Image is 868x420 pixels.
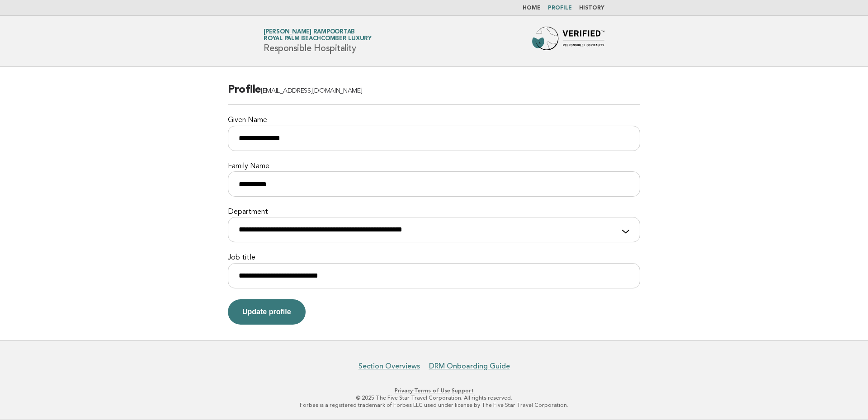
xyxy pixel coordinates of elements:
[228,83,640,105] h2: Profile
[395,387,413,394] a: Privacy
[264,36,372,42] span: Royal Palm Beachcomber Luxury
[261,88,363,94] span: [EMAIL_ADDRESS][DOMAIN_NAME]
[264,29,372,42] a: [PERSON_NAME] RampoortabRoyal Palm Beachcomber Luxury
[523,5,541,11] a: Home
[228,162,640,171] label: Family Name
[548,5,572,11] a: Profile
[157,394,711,401] p: © 2025 The Five Star Travel Corporation. All rights reserved.
[532,27,604,56] img: Forbes Travel Guide
[228,208,640,217] label: Department
[157,387,711,394] p: · ·
[579,5,604,11] a: History
[264,29,372,53] h1: Responsible Hospitality
[228,116,640,125] label: Given Name
[228,299,306,325] button: Update profile
[429,362,510,371] a: DRM Onboarding Guide
[157,401,711,409] p: Forbes is a registered trademark of Forbes LLC used under license by The Five Star Travel Corpora...
[228,253,640,263] label: Job title
[359,362,420,371] a: Section Overviews
[414,387,450,394] a: Terms of Use
[452,387,474,394] a: Support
